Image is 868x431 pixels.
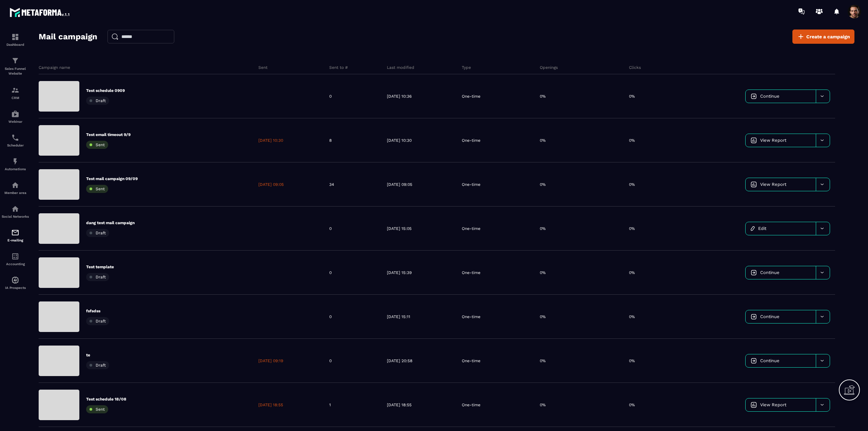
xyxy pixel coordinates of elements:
[11,181,19,189] img: automations
[751,137,757,143] img: icon
[629,182,635,187] p: 0%
[258,402,283,408] p: [DATE] 18:55
[39,30,97,43] h2: Mail campaign
[96,187,105,191] span: Sent
[462,358,480,364] p: One-time
[760,138,786,143] span: View Report
[2,238,29,242] p: E-mailing
[96,142,105,147] span: Sent
[2,176,29,200] a: automationsautomationsMember area
[629,138,635,143] p: 0%
[746,90,816,103] a: Continue
[329,314,332,319] p: 0
[86,264,114,270] p: Test template
[387,94,412,99] p: [DATE] 10:36
[462,182,480,187] p: One-time
[86,132,131,137] p: Test email timeout 9/9
[462,402,480,408] p: One-time
[329,358,332,364] p: 0
[751,358,757,364] img: icon
[540,94,546,99] p: 0%
[96,231,106,235] span: Draft
[2,262,29,266] p: Accounting
[2,191,29,195] p: Member area
[746,266,816,279] a: Continue
[11,86,19,94] img: formation
[760,358,780,363] span: Continue
[86,308,109,314] p: fsfsdss
[751,314,757,320] img: icon
[2,223,29,247] a: emailemailE-mailing
[258,138,283,143] p: [DATE] 10:30
[792,30,854,44] a: Create a campaign
[11,276,19,284] img: automations
[540,65,558,70] p: Openings
[86,220,135,226] p: dang test mail campaign
[751,270,757,276] img: icon
[2,152,29,176] a: automationsautomationsAutomations
[462,226,480,231] p: One-time
[2,66,29,76] p: Sales Funnel Website
[387,402,412,408] p: [DATE] 18:55
[540,138,546,143] p: 0%
[11,33,19,41] img: formation
[760,182,786,187] span: View Report
[39,65,70,70] p: Campaign name
[86,176,138,181] p: Test mail campaign 09/09
[629,358,635,364] p: 0%
[751,93,757,99] img: icon
[462,270,480,275] p: One-time
[629,270,635,275] p: 0%
[2,129,29,152] a: schedulerschedulerScheduler
[746,178,816,191] a: View Report
[760,270,780,275] span: Continue
[540,314,546,319] p: 0%
[2,28,29,52] a: formationformationDashboard
[751,402,757,408] img: icon
[96,407,105,412] span: Sent
[9,6,71,18] img: logo
[746,354,816,367] a: Continue
[2,286,29,290] p: IA Prospects
[86,352,109,358] p: te
[2,200,29,223] a: social-networksocial-networkSocial Networks
[540,226,546,231] p: 0%
[2,81,29,105] a: formationformationCRM
[462,94,480,99] p: One-time
[11,157,19,165] img: automations
[2,215,29,218] p: Social Networks
[751,226,755,231] img: icon
[760,314,780,319] span: Continue
[387,358,412,364] p: [DATE] 20:58
[96,98,106,103] span: Draft
[96,319,106,324] span: Draft
[746,310,816,323] a: Continue
[96,275,106,279] span: Draft
[746,134,816,147] a: View Report
[2,43,29,46] p: Dashboard
[746,222,816,235] a: Edit
[2,247,29,271] a: accountantaccountantAccounting
[2,96,29,100] p: CRM
[11,252,19,260] img: accountant
[258,182,284,187] p: [DATE] 09:05
[2,120,29,123] p: Webinar
[758,226,766,231] span: Edit
[329,94,332,99] p: 0
[11,110,19,118] img: automations
[387,138,412,143] p: [DATE] 10:30
[329,182,334,187] p: 34
[540,358,546,364] p: 0%
[629,94,635,99] p: 0%
[329,65,348,70] p: Sent to #
[462,314,480,319] p: One-time
[329,226,332,231] p: 0
[540,182,546,187] p: 0%
[2,52,29,81] a: formationformationSales Funnel Website
[258,65,268,70] p: Sent
[540,270,546,275] p: 0%
[2,167,29,171] p: Automations
[387,65,414,70] p: Last modified
[329,270,332,275] p: 0
[387,226,412,231] p: [DATE] 15:05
